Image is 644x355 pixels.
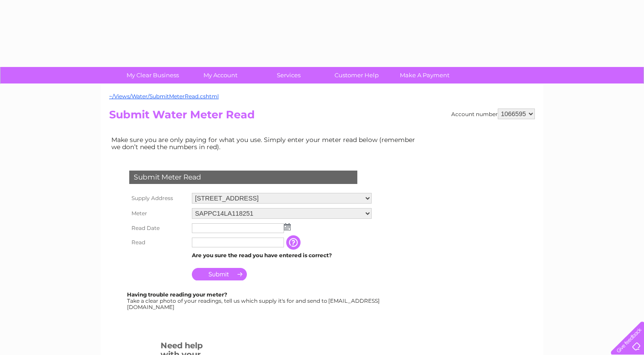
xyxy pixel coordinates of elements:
input: Submit [192,268,247,280]
a: My Clear Business [116,67,190,84]
th: Read Date [127,221,190,235]
td: Are you sure the read you have entered is correct? [190,250,374,261]
a: Services [252,67,326,84]
img: ... [284,223,291,230]
div: Submit Meter Read [129,171,357,184]
th: Meter [127,206,190,221]
a: Customer Help [320,67,394,84]
h2: Submit Water Meter Read [109,109,535,125]
th: Supply Address [127,191,190,206]
input: Information [286,235,302,250]
a: Make A Payment [388,67,462,84]
div: Take a clear photo of your readings, tell us which supply it's for and send to [EMAIL_ADDRESS][DO... [127,292,381,310]
td: Make sure you are only paying for what you use. Simply enter your meter read below (remember we d... [109,134,422,153]
b: Having trouble reading your meter? [127,291,227,298]
a: ~/Views/Water/SubmitMeterRead.cshtml [109,93,219,100]
th: Read [127,235,190,250]
a: My Account [184,67,258,84]
div: Account number [451,109,535,119]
